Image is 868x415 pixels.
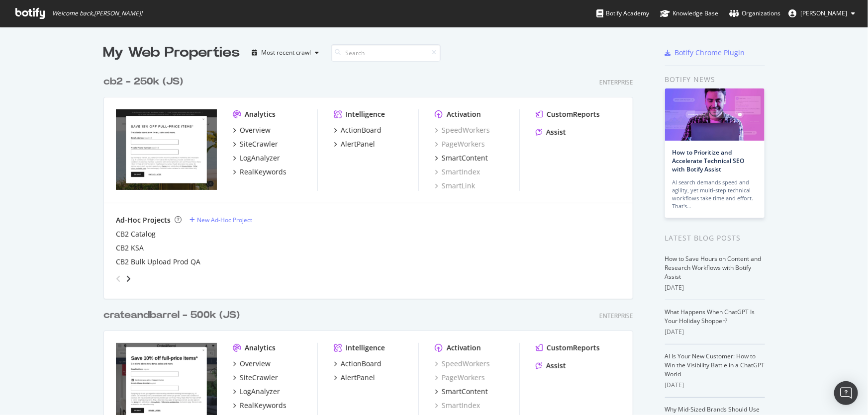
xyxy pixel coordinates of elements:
a: LogAnalyzer [233,153,280,163]
div: Enterprise [599,78,633,86]
a: What Happens When ChatGPT Is Your Holiday Shopper? [665,308,755,325]
div: AlertPanel [341,373,375,383]
div: ActionBoard [341,125,382,135]
a: Assist [536,127,566,137]
div: AlertPanel [341,139,375,149]
div: Assist [546,361,566,371]
a: SmartContent [435,153,488,163]
div: Knowledge Base [660,8,718,18]
div: SmartContent [442,387,488,397]
div: Activation [447,109,481,119]
a: SiteCrawler [233,373,278,383]
button: [PERSON_NAME] [780,5,863,21]
a: ActionBoard [334,125,382,135]
div: SiteCrawler [240,139,278,149]
div: RealKeywords [240,401,287,411]
div: Most recent crawl [262,50,311,56]
a: SpeedWorkers [435,359,490,369]
input: Search [331,44,441,62]
a: SmartIndex [435,167,480,177]
div: [DATE] [665,283,765,292]
a: SmartIndex [435,401,480,411]
div: crateandbarrel - 500k (JS) [103,308,240,323]
div: Botify Academy [596,8,649,18]
a: RealKeywords [233,401,287,411]
img: How to Prioritize and Accelerate Technical SEO with Botify Assist [665,88,765,141]
a: RealKeywords [233,167,287,177]
div: SiteCrawler [240,373,278,383]
a: crateandbarrel - 500k (JS) [103,308,244,323]
div: RealKeywords [240,167,287,177]
a: Overview [233,359,271,369]
a: LogAnalyzer [233,387,280,397]
div: Open Intercom Messenger [834,381,858,405]
a: AlertPanel [334,139,375,149]
a: cb2 - 250k (JS) [103,75,187,89]
img: cb2.com [116,109,217,190]
div: Overview [240,125,271,135]
a: SmartLink [435,181,475,191]
a: SiteCrawler [233,139,278,149]
div: angle-left [112,271,125,287]
div: Botify news [665,74,765,85]
a: How to Save Hours on Content and Research Workflows with Botify Assist [665,254,762,281]
div: Analytics [245,109,276,119]
a: Assist [536,361,566,371]
div: My Web Properties [103,43,240,63]
span: Welcome back, [PERSON_NAME] ! [52,9,142,17]
div: cb2 - 250k (JS) [103,75,183,89]
div: New Ad-Hoc Project [197,216,252,224]
div: [DATE] [665,328,765,336]
a: SpeedWorkers [435,125,490,135]
a: PageWorkers [435,373,485,383]
div: Analytics [245,343,276,353]
a: CB2 KSA [116,243,144,253]
div: Botify Chrome Plugin [675,48,745,58]
a: Botify Chrome Plugin [665,48,745,58]
a: CustomReports [536,109,600,119]
a: Overview [233,125,271,135]
a: CustomReports [536,343,600,353]
div: ActionBoard [341,359,382,369]
div: CustomReports [547,109,600,119]
div: SmartContent [442,153,488,163]
div: [DATE] [665,381,765,390]
button: Most recent crawl [248,45,323,61]
a: CB2 Bulk Upload Prod QA [116,257,200,267]
a: CB2 Catalog [116,229,156,239]
span: Sabrina Bomberger [800,9,847,17]
a: PageWorkers [435,139,485,149]
a: AI Is Your New Customer: How to Win the Visibility Battle in a ChatGPT World [665,352,765,378]
div: LogAnalyzer [240,387,280,397]
div: Activation [447,343,481,353]
div: AI search demands speed and agility, yet multi-step technical workflows take time and effort. Tha... [673,178,757,210]
div: Intelligence [346,343,385,353]
div: CustomReports [547,343,600,353]
div: Latest Blog Posts [665,233,765,244]
a: How to Prioritize and Accelerate Technical SEO with Botify Assist [673,148,745,173]
div: Enterprise [599,312,633,320]
div: Intelligence [346,109,385,119]
a: New Ad-Hoc Project [190,216,252,224]
div: Ad-Hoc Projects [116,215,171,225]
a: AlertPanel [334,373,375,383]
div: angle-right [125,274,132,284]
div: Assist [546,127,566,137]
div: Overview [240,359,271,369]
div: Organizations [729,8,780,18]
div: LogAnalyzer [240,153,280,163]
a: ActionBoard [334,359,382,369]
a: SmartContent [435,387,488,397]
